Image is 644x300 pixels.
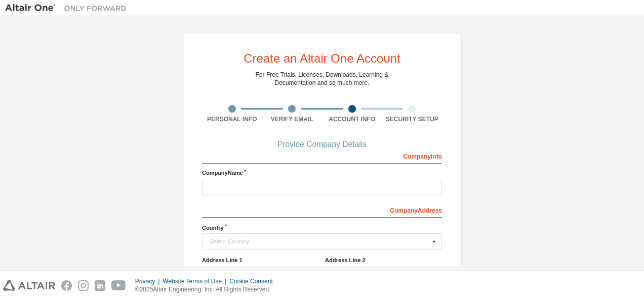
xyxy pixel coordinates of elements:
[135,277,163,285] div: Privacy
[202,169,442,177] label: Company Name
[61,280,72,291] img: facebook.svg
[202,115,262,123] div: Personal Info
[262,115,323,123] div: Verify Email
[322,115,382,123] div: Account Info
[202,256,319,264] label: Address Line 1
[163,277,229,285] div: Website Terms of Use
[209,238,429,244] div: Select Country
[202,147,442,164] div: Company Info
[95,280,105,291] img: linkedin.svg
[135,285,279,294] p: © 2025 Altair Engineering, Inc. All Rights Reserved.
[202,202,442,218] div: Company Address
[202,141,442,147] div: Provide Company Details
[3,280,55,291] img: altair_logo.svg
[256,71,389,87] div: For Free Trials, Licenses, Downloads, Learning & Documentation and so much more.
[325,256,442,264] label: Address Line 2
[229,277,278,285] div: Cookie Consent
[244,53,400,65] div: Create an Altair One Account
[111,280,126,291] img: youtube.svg
[202,224,442,232] label: Country
[382,115,442,123] div: Security Setup
[78,280,89,291] img: instagram.svg
[5,3,132,13] img: Altair One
